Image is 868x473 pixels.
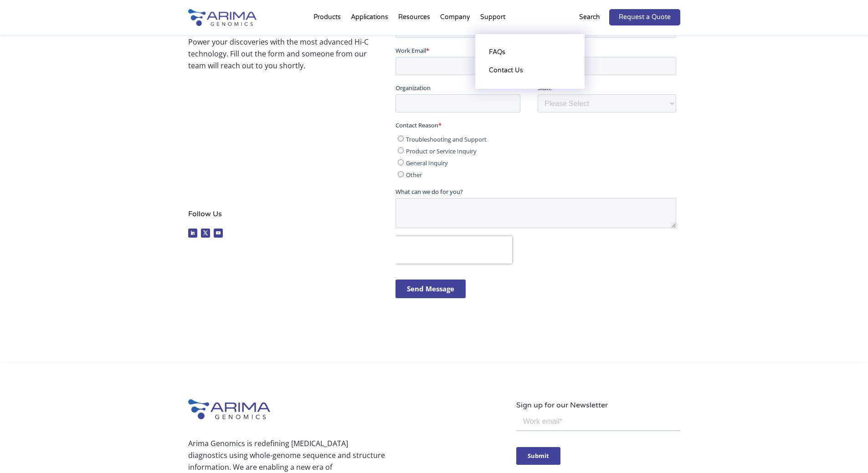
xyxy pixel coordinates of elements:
[484,61,575,80] a: Contact Us
[188,208,369,227] h4: Follow Us
[484,43,575,61] a: FAQs
[516,399,680,411] p: Sign up for our Newsletter
[609,9,680,25] a: Request a Quote
[188,229,197,238] a: Follow on LinkedIn
[579,11,600,23] p: Search
[214,229,223,238] a: Follow on Youtube
[188,399,270,419] img: Arima-Genomics-logo
[188,9,257,26] img: Arima-Genomics-logo
[188,36,369,71] p: Power your discoveries with the most advanced Hi-C technology. Fill out the form and someone from...
[395,9,680,314] iframe: Form 1
[201,229,210,238] a: Follow on X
